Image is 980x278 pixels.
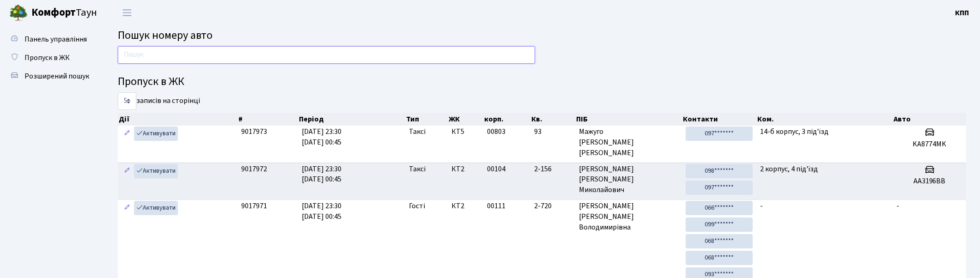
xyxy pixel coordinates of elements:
[579,164,678,196] span: [PERSON_NAME] [PERSON_NAME] Миколайович
[534,127,572,137] span: 93
[24,71,89,81] span: Розширений пошук
[409,201,425,212] span: Гості
[893,113,966,126] th: Авто
[241,201,267,211] span: 9017971
[9,4,28,22] img: logo.png
[118,113,237,126] th: Дії
[241,127,267,137] span: 9017973
[134,127,178,141] a: Активувати
[451,164,480,175] span: КТ2
[579,127,678,158] span: Мажуго [PERSON_NAME] [PERSON_NAME]
[448,113,483,126] th: ЖК
[118,92,136,110] select: записів на сторінці
[682,113,756,126] th: Контакти
[134,164,178,178] a: Активувати
[118,46,535,64] input: Пошук
[31,5,97,21] span: Таун
[760,201,763,211] span: -
[122,127,133,141] a: Редагувати
[487,164,505,174] span: 00104
[955,8,969,18] b: КПП
[409,164,426,175] span: Таксі
[134,201,178,215] a: Активувати
[298,113,405,126] th: Період
[302,127,341,147] span: [DATE] 23:30 [DATE] 00:45
[31,5,76,20] b: Комфорт
[237,113,298,126] th: #
[760,127,828,137] span: 14-б корпус, 3 під'їзд
[118,27,213,43] span: Пошук номеру авто
[896,177,962,186] h5: АА3196ВВ
[5,67,97,85] a: Розширений пошук
[896,201,899,211] span: -
[122,164,133,178] a: Редагувати
[302,164,341,185] span: [DATE] 23:30 [DATE] 00:45
[487,127,505,137] span: 00803
[451,201,480,212] span: КТ2
[579,201,678,233] span: [PERSON_NAME] [PERSON_NAME] Володимирівна
[24,53,70,63] span: Пропуск в ЖК
[530,113,575,126] th: Кв.
[451,127,480,137] span: КТ5
[24,34,87,44] span: Панель управління
[483,113,530,126] th: корп.
[118,75,966,89] h4: Пропуск в ЖК
[575,113,682,126] th: ПІБ
[760,164,818,174] span: 2 корпус, 4 під'їзд
[534,164,572,175] span: 2-156
[118,92,200,110] label: записів на сторінці
[409,127,426,137] span: Таксі
[122,201,133,215] a: Редагувати
[241,164,267,174] span: 9017972
[487,201,505,211] span: 00111
[896,140,962,149] h5: KA8774MK
[302,201,341,222] span: [DATE] 23:30 [DATE] 00:45
[955,7,969,18] a: КПП
[116,5,139,20] button: Переключити навігацію
[5,30,97,48] a: Панель управління
[5,48,97,67] a: Пропуск в ЖК
[405,113,448,126] th: Тип
[534,201,572,212] span: 2-720
[756,113,893,126] th: Ком.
